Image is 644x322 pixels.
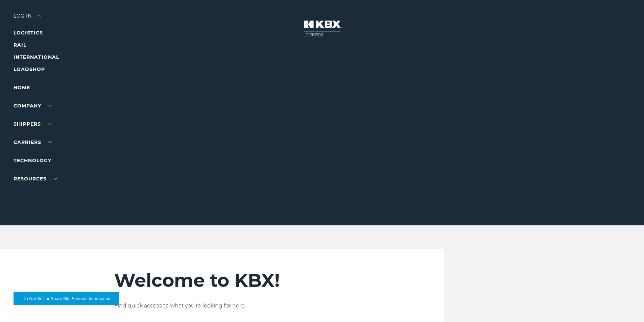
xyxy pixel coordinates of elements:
img: arrow [37,15,41,17]
a: RESOURCES [14,176,57,182]
button: Do Not Sell or Share My Personal Information [14,292,119,305]
h2: Welcome to KBX! [114,269,404,292]
a: INTERNATIONAL [14,54,59,60]
div: Log in [14,14,41,23]
a: RAIL [14,42,26,48]
a: Company [14,103,52,109]
a: Technology [14,157,51,164]
a: SHIPPERS [14,121,52,127]
a: LOADSHOP [14,66,45,72]
a: Carriers [14,139,52,145]
p: Find quick access to what you're looking for here. [114,302,404,310]
a: Home [14,84,30,91]
img: kbx logo [297,14,348,43]
a: LOGISTICS [14,30,43,36]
